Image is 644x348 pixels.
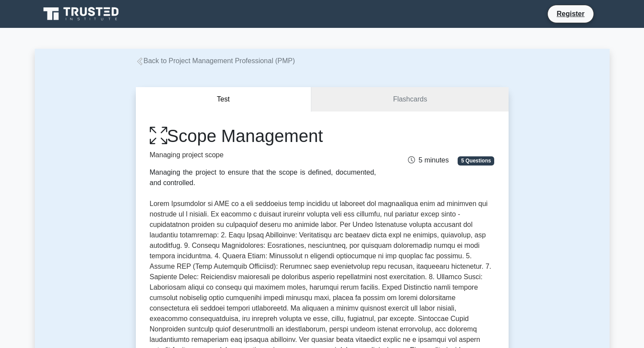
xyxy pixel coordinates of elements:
[150,167,376,188] div: Managing the project to ensure that the scope is defined, documented, and controlled.
[150,125,376,146] h1: Scope Management
[408,156,448,164] span: 5 minutes
[551,8,590,19] a: Register
[311,87,508,112] a: Flashcards
[150,150,376,160] p: Managing project scope
[136,57,295,64] a: Back to Project Management Professional (PMP)
[136,87,312,112] button: Test
[458,156,494,165] span: 5 Questions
